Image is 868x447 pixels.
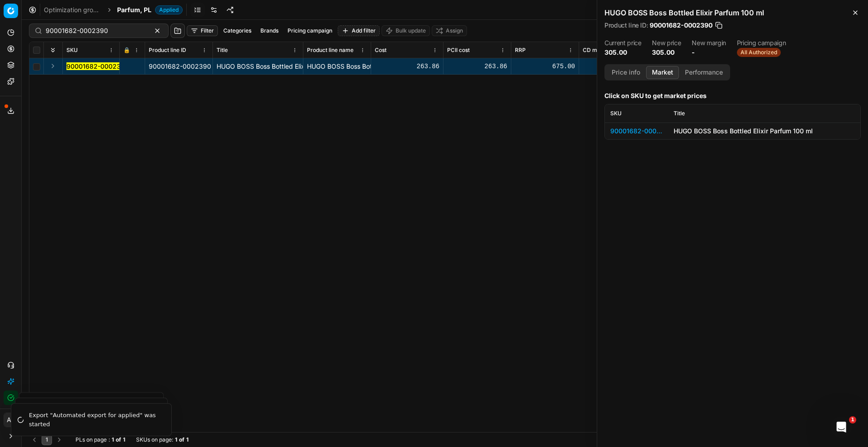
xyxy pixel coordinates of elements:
[432,25,467,36] button: Assign
[679,66,729,79] button: Performance
[606,66,646,79] button: Price info
[610,127,663,136] div: 90001682-0002390
[447,62,507,71] div: 263.86
[117,5,183,14] span: Parfum, PLApplied
[604,22,648,28] span: Product line ID :
[155,5,183,14] span: Applied
[604,48,641,57] dd: 305.00
[42,434,52,445] button: 1
[175,436,177,443] strong: 1
[44,5,102,14] a: Optimization groups
[674,127,855,136] div: HUGO BOSS Boss Bottled Elixir Parfum 100 ml
[123,47,130,54] span: 🔒
[610,110,622,117] span: SKU
[66,47,78,54] span: SKU
[737,48,781,57] span: All Authorized
[604,7,861,18] h2: HUGO BOSS Boss Bottled Elixir Parfum 100 ml
[29,411,160,428] div: Export "Automated export for applied" was started
[830,416,852,438] iframe: Intercom live chat
[307,62,367,71] div: HUGO BOSS Boss Bottled Elixir Parfum 100 ml
[149,47,186,54] span: Product line ID
[604,91,861,100] h3: Click on SKU to get market prices
[66,62,129,70] mark: 90001682-0002390
[4,413,18,427] button: AB
[123,436,125,443] strong: 1
[849,416,856,423] span: 1
[116,436,121,443] strong: of
[186,436,189,443] strong: 1
[652,48,681,57] dd: 305.00
[284,25,336,36] button: Pricing campaign
[674,110,685,117] span: Title
[692,40,726,46] dt: New margin
[29,434,65,445] nav: pagination
[179,436,184,443] strong: of
[136,436,173,443] span: SKUs on page :
[4,413,18,427] span: AB
[307,47,354,54] span: Product line name
[217,47,228,54] span: Title
[44,5,183,14] nav: breadcrumb
[583,62,643,71] div: 305.00
[47,61,58,71] button: Expand
[187,25,218,36] button: Filter
[54,434,65,445] button: Go to next page
[737,40,786,46] dt: Pricing campaign
[515,62,575,71] div: 675.00
[583,47,617,54] span: CD min Price
[652,40,681,46] dt: New price
[375,47,387,54] span: Cost
[338,25,380,36] button: Add filter
[650,21,712,30] span: 90001682-0002390
[447,47,470,54] span: PCII cost
[75,436,107,443] span: PLs on page
[75,436,125,443] div: :
[604,40,641,46] dt: Current price
[515,47,526,54] span: RRP
[112,436,114,443] strong: 1
[257,25,282,36] button: Brands
[66,62,129,71] button: 90001682-0002390
[47,45,58,56] button: Expand all
[382,25,430,36] button: Bulk update
[29,434,40,445] button: Go to previous page
[375,62,439,71] div: 263.86
[46,26,145,35] input: Search by SKU or title
[692,48,726,57] dd: -
[646,66,679,79] button: Market
[149,62,209,71] div: 90001682-0002390
[220,25,255,36] button: Categories
[217,62,353,70] span: HUGO BOSS Boss Bottled Elixir Parfum 100 ml
[117,5,151,14] span: Parfum, PL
